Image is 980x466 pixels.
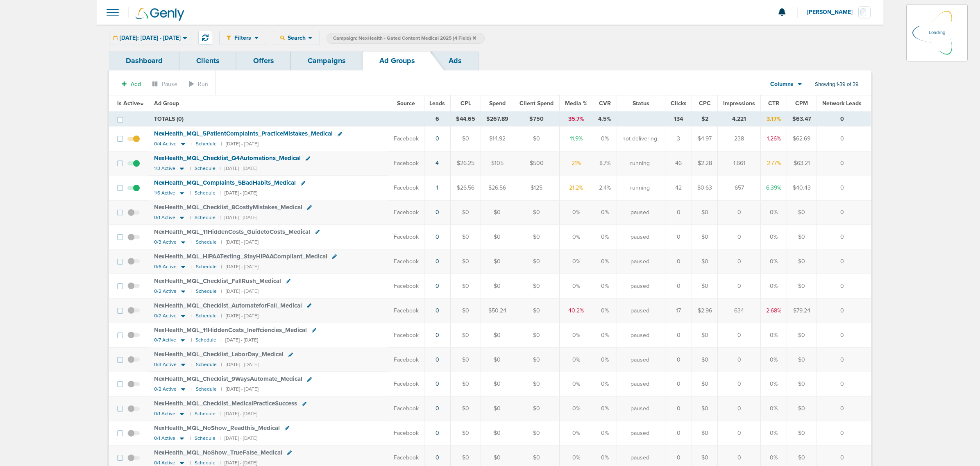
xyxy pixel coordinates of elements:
[665,323,692,348] td: 0
[787,299,817,323] td: $79.24
[221,288,259,294] small: | [DATE] - [DATE]
[481,176,514,200] td: $26.56
[388,225,424,249] td: Facebook
[388,323,424,348] td: Facebook
[221,386,259,392] small: | [DATE] - [DATE]
[195,435,216,441] small: Schedule
[196,362,217,368] small: Schedule
[514,176,559,200] td: $125
[154,302,302,309] span: NexHealth_ MQL_ Checklist_ AutomateforFall_ Medical
[817,151,871,176] td: 0
[631,429,649,437] span: paused
[559,249,593,274] td: 0%
[717,112,761,127] td: 4,221
[221,264,259,270] small: | [DATE] - [DATE]
[631,307,649,315] span: paused
[631,208,649,217] span: paused
[461,100,471,107] span: CPL
[787,249,817,274] td: $0
[761,249,787,274] td: 0%
[559,372,593,396] td: 0%
[451,274,481,299] td: $0
[692,323,718,348] td: $0
[388,176,424,200] td: Facebook
[692,421,718,446] td: $0
[481,274,514,299] td: $0
[514,200,559,225] td: $0
[817,112,871,127] td: 0
[692,200,718,225] td: $0
[432,51,479,70] a: Ads
[665,347,692,372] td: 0
[631,233,649,241] span: paused
[154,424,280,432] span: NexHealth_ MQL_ NoShow_ Readthis_ Medical
[817,299,871,323] td: 0
[451,127,481,151] td: $0
[451,176,481,200] td: $26.56
[195,460,216,466] small: Schedule
[154,239,177,245] span: 0/3 Active
[436,430,439,437] a: 0
[787,200,817,225] td: $0
[717,372,761,396] td: 0
[514,347,559,372] td: $0
[514,299,559,323] td: $0
[154,100,179,107] span: Ad Group
[436,454,439,461] a: 0
[154,337,176,343] span: 0/7 Active
[363,51,432,70] a: Ad Groups
[717,299,761,323] td: 634
[451,299,481,323] td: $0
[154,141,177,147] span: 0/4 Active
[622,135,657,143] span: not delivering
[717,225,761,249] td: 0
[451,396,481,421] td: $0
[388,274,424,299] td: Facebook
[692,299,718,323] td: $2.96
[692,225,718,249] td: $0
[149,112,424,127] td: TOTALS (0)
[717,176,761,200] td: 657
[388,372,424,396] td: Facebook
[633,100,649,107] span: Status
[717,151,761,176] td: 1,661
[717,396,761,421] td: 0
[220,337,258,343] small: | [DATE] - [DATE]
[717,274,761,299] td: 0
[451,225,481,249] td: $0
[436,258,439,265] a: 0
[136,8,184,21] img: Genly
[481,225,514,249] td: $0
[195,337,216,343] small: Schedule
[117,78,145,90] button: Add
[481,396,514,421] td: $0
[514,112,559,127] td: $750
[665,396,692,421] td: 0
[514,396,559,421] td: $0
[692,112,718,127] td: $2
[436,135,439,142] a: 0
[631,380,649,388] span: paused
[388,396,424,421] td: Facebook
[631,282,649,290] span: paused
[196,264,217,270] small: Schedule
[817,347,871,372] td: 0
[787,112,817,127] td: $63.47
[154,386,177,392] span: 0/2 Active
[481,151,514,176] td: $105
[593,372,617,396] td: 0%
[514,151,559,176] td: $500
[761,372,787,396] td: 0%
[593,127,617,151] td: 0%
[220,165,257,172] small: | [DATE] - [DATE]
[717,323,761,348] td: 0
[131,81,141,88] span: Add
[195,215,216,221] small: Schedule
[665,176,692,200] td: 42
[559,323,593,348] td: 0%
